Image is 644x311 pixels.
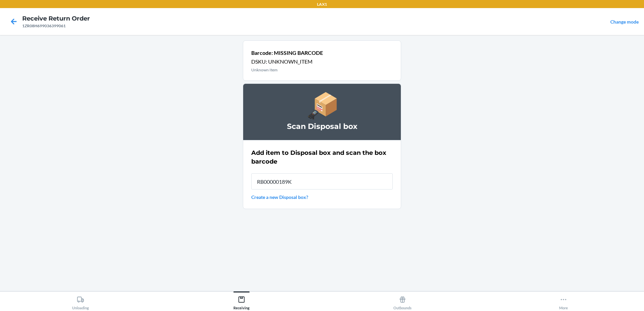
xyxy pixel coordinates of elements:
[483,291,644,310] button: More
[251,194,393,201] a: Create a new Disposal box?
[251,49,323,57] p: Barcode: MISSING BARCODE
[251,58,323,66] p: DSKU: UNKNOWN_ITEM
[251,67,323,73] p: Unknown Item
[72,293,89,310] div: Unloading
[322,291,483,310] button: Outbounds
[251,121,393,132] h3: Scan Disposal box
[161,291,322,310] button: Receiving
[393,293,412,310] div: Outbounds
[22,23,90,29] div: 1ZR08H699036399061
[251,173,393,189] input: Disposal Box Barcode
[233,293,250,310] div: Receiving
[610,19,639,25] a: Change mode
[251,148,393,166] h2: Add item to Disposal box and scan the box barcode
[317,1,327,7] p: LAX1
[22,14,90,23] h4: Receive Return Order
[559,293,568,310] div: More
